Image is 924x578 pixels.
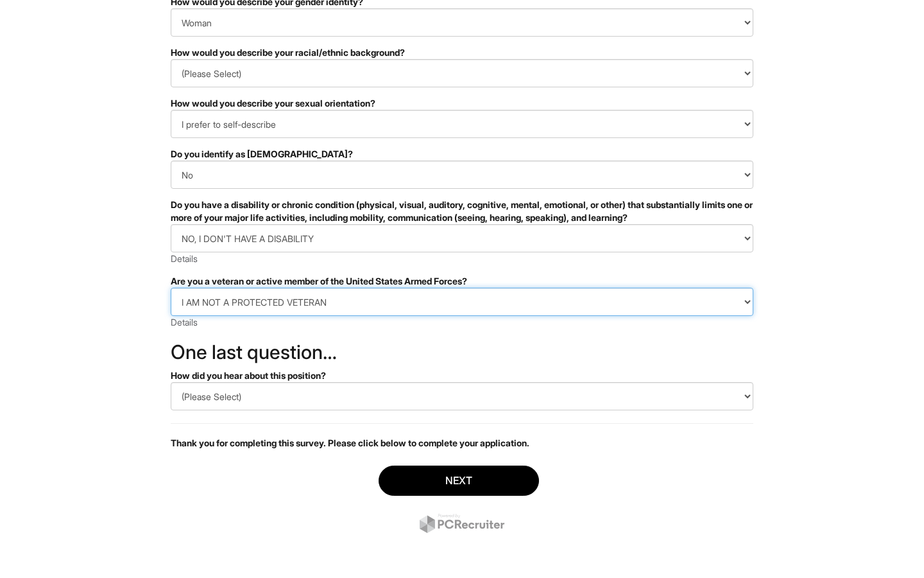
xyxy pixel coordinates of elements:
[171,198,753,224] div: Do you have a disability or chronic condition (physical, visual, auditory, cognitive, mental, emo...
[171,46,753,59] div: How would you describe your racial/ethnic background?
[171,342,753,363] h2: One last question…
[171,369,753,382] div: How did you hear about this position?
[379,466,539,496] button: Next
[171,59,753,87] select: How would you describe your racial/ethnic background?
[171,161,753,189] select: Do you identify as transgender?
[171,8,753,37] select: How would you describe your gender identity?
[171,110,753,138] select: How would you describe your sexual orientation?
[171,148,753,161] div: Do you identify as [DEMOGRAPHIC_DATA]?
[171,275,753,288] div: Are you a veteran or active member of the United States Armed Forces?
[171,437,753,450] p: Thank you for completing this survey. Please click below to complete your application.
[171,317,198,328] a: Details
[171,224,753,252] select: Do you have a disability or chronic condition (physical, visual, auditory, cognitive, mental, emo...
[171,382,753,410] select: How did you hear about this position?
[171,97,753,110] div: How would you describe your sexual orientation?
[171,253,198,264] a: Details
[171,288,753,316] select: Are you a veteran or active member of the United States Armed Forces?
